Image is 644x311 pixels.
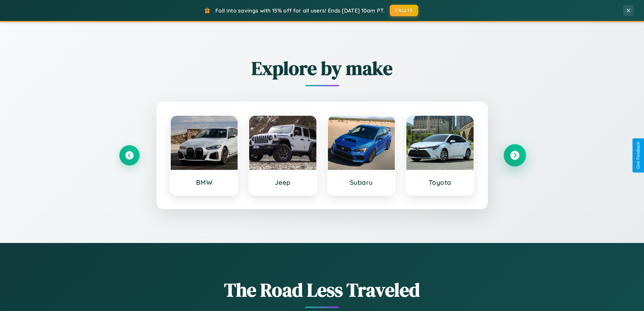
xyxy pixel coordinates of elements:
[215,7,385,14] span: Fall into savings with 15% off for all users! Ends [DATE] 10am PT.
[177,178,231,186] h3: BMW
[636,142,641,169] div: Give Feedback
[256,178,310,186] h3: Jeep
[119,55,525,81] h2: Explore by make
[119,277,525,303] h1: The Road Less Traveled
[413,178,467,186] h3: Toyota
[390,5,418,16] button: FALL15
[335,178,388,186] h3: Subaru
